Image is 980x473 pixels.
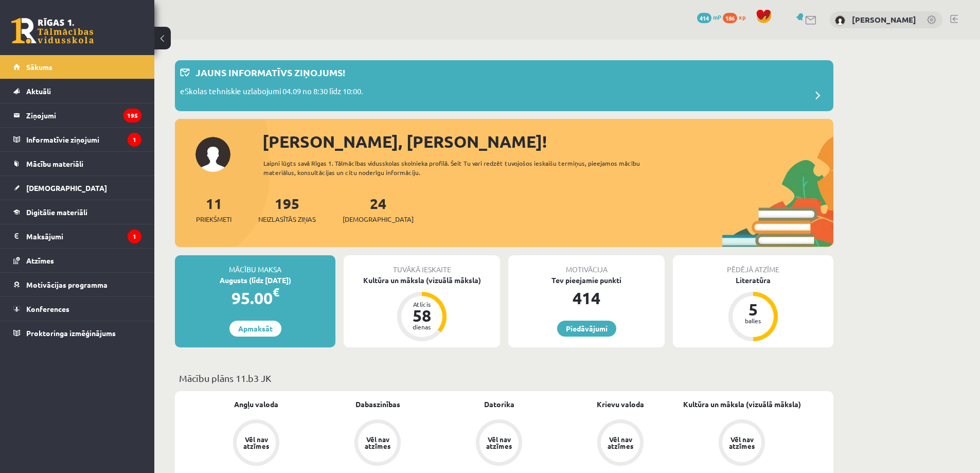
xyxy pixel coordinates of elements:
[485,436,513,449] div: Vēl nav atzīmes
[26,183,107,192] span: [DEMOGRAPHIC_DATA]
[508,255,665,275] div: Motivācija
[344,255,500,275] div: Tuvākā ieskaite
[26,128,141,151] legend: Informatīvie ziņojumi
[697,13,711,23] span: 414
[13,321,141,345] a: Proktoringa izmēģinājums
[406,301,437,307] div: Atlicis
[13,55,141,79] a: Sākums
[196,214,231,224] span: Priekšmeti
[606,436,635,449] div: Vēl nav atzīmes
[681,419,803,468] a: Vēl nav atzīmes
[343,194,414,224] a: 24[DEMOGRAPHIC_DATA]
[196,194,231,224] a: 11Priekšmeti
[180,65,828,106] a: Jauns informatīvs ziņojums! eSkolas tehniskie uzlabojumi 04.09 no 8:30 līdz 10:00.
[128,230,141,243] i: 1
[263,159,658,177] div: Laipni lūgts savā Rīgas 1. Tālmācības vidusskolas skolnieka profilā. Šeit Tu vari redzēt tuvojošo...
[26,103,141,127] legend: Ziņojumi
[258,214,316,224] span: Neizlasītās ziņas
[26,256,54,265] span: Atzīmes
[175,275,335,286] div: Augusts (līdz [DATE])
[344,275,500,343] a: Kultūra un māksla (vizuālā māksla) Atlicis 58 dienas
[835,15,845,26] img: Sandijs Rozevskis
[26,62,52,72] span: Sākums
[13,200,141,224] a: Digitālie materiāli
[26,207,87,217] span: Digitālie materiāli
[179,371,829,385] p: Mācību plāns 11.b3 JK
[683,399,801,410] a: Kultūra un māksla (vizuālā māksla)
[128,133,141,147] i: 1
[363,436,392,449] div: Vēl nav atzīmes
[343,214,414,224] span: [DEMOGRAPHIC_DATA]
[175,255,335,275] div: Mācību maksa
[739,13,745,21] span: xp
[508,286,665,310] div: 414
[26,328,116,338] span: Proktoringa izmēģinājums
[723,13,751,21] a: 186 xp
[406,307,437,324] div: 58
[406,324,437,330] div: dienas
[13,297,141,321] a: Konferences
[123,109,141,122] i: 195
[597,399,644,410] a: Krievu valoda
[26,304,69,313] span: Konferences
[13,249,141,272] a: Atzīmes
[13,128,141,151] a: Informatīvie ziņojumi1
[273,285,279,300] span: €
[258,194,316,224] a: 195Neizlasītās ziņas
[852,14,916,25] a: [PERSON_NAME]
[195,65,345,79] p: Jauns informatīvs ziņojums!
[229,321,281,337] a: Apmaksāt
[11,18,94,44] a: Rīgas 1. Tālmācības vidusskola
[344,275,500,286] div: Kultūra un māksla (vizuālā māksla)
[13,79,141,103] a: Aktuāli
[673,255,833,275] div: Pēdējā atzīme
[13,273,141,296] a: Motivācijas programma
[508,275,665,286] div: Tev pieejamie punkti
[738,301,769,318] div: 5
[13,103,141,127] a: Ziņojumi195
[13,152,141,176] a: Mācību materiāli
[673,275,833,343] a: Literatūra 5 balles
[438,419,560,468] a: Vēl nav atzīmes
[317,419,438,468] a: Vēl nav atzīmes
[484,399,514,410] a: Datorika
[727,436,756,449] div: Vēl nav atzīmes
[242,436,271,449] div: Vēl nav atzīmes
[26,159,83,168] span: Mācību materiāli
[180,85,363,100] p: eSkolas tehniskie uzlabojumi 04.09 no 8:30 līdz 10:00.
[13,224,141,248] a: Maksājumi1
[13,176,141,200] a: [DEMOGRAPHIC_DATA]
[557,321,616,337] a: Piedāvājumi
[355,399,400,410] a: Dabaszinības
[723,13,737,23] span: 186
[560,419,681,468] a: Vēl nav atzīmes
[195,419,317,468] a: Vēl nav atzīmes
[738,318,769,324] div: balles
[234,399,278,410] a: Angļu valoda
[713,13,721,21] span: mP
[673,275,833,286] div: Literatūra
[26,86,51,96] span: Aktuāli
[262,129,833,154] div: [PERSON_NAME], [PERSON_NAME]!
[175,286,335,310] div: 95.00
[26,224,141,248] legend: Maksājumi
[26,280,108,289] span: Motivācijas programma
[697,13,721,21] a: 414 mP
